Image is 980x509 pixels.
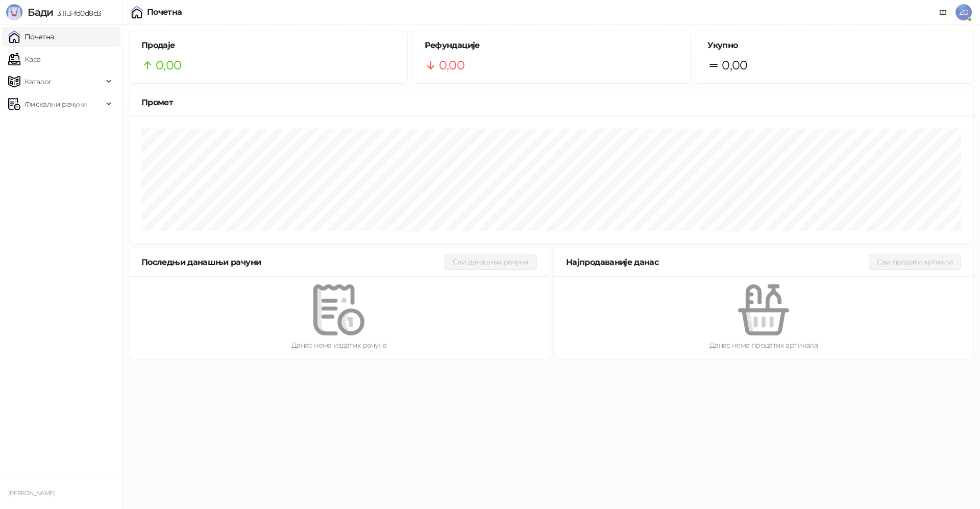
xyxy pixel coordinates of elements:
a: Каса [8,49,40,69]
span: Фискални рачуни [24,94,87,114]
span: Каталог [24,71,52,92]
span: 0,00 [439,56,464,75]
div: Промет [141,96,961,109]
div: Најпродаваније данас [566,256,869,269]
div: Данас нема издатих рачуна [145,340,532,351]
div: Данас нема продатих артикала [570,340,957,351]
h5: Продаје [141,39,395,52]
div: Последњи данашњи рачуни [141,256,445,269]
span: Бади [28,6,53,18]
img: Logo [6,4,22,20]
button: Сви данашњи рачуни [445,254,536,270]
button: Сви продати артикли [869,254,961,270]
span: 0,00 [722,56,747,75]
a: Почетна [8,27,54,47]
a: Документација [935,4,951,20]
h5: Укупно [707,39,961,52]
small: [PERSON_NAME] [8,490,55,497]
span: ZG [955,4,972,20]
h5: Рефундације [425,39,678,52]
div: Почетна [147,8,182,16]
span: 3.11.3-fd0d8d3 [53,9,101,18]
span: 0,00 [156,56,181,75]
